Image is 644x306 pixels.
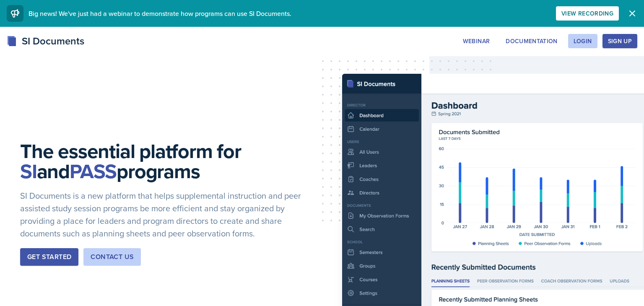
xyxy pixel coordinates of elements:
div: Webinar [463,38,490,44]
div: Contact Us [91,252,134,262]
button: Webinar [457,34,495,48]
button: Contact Us [83,248,141,266]
button: View Recording [556,6,619,21]
div: SI Documents [7,34,84,49]
div: Get Started [27,252,71,262]
div: Sign Up [608,38,632,44]
span: Big news! We've just had a webinar to demonstrate how programs can use SI Documents. [29,9,291,18]
button: Sign Up [602,34,637,48]
div: Login [574,38,592,44]
div: Documentation [506,38,558,44]
button: Get Started [20,248,78,266]
div: View Recording [561,10,613,17]
button: Login [568,34,597,48]
button: Documentation [500,34,563,48]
